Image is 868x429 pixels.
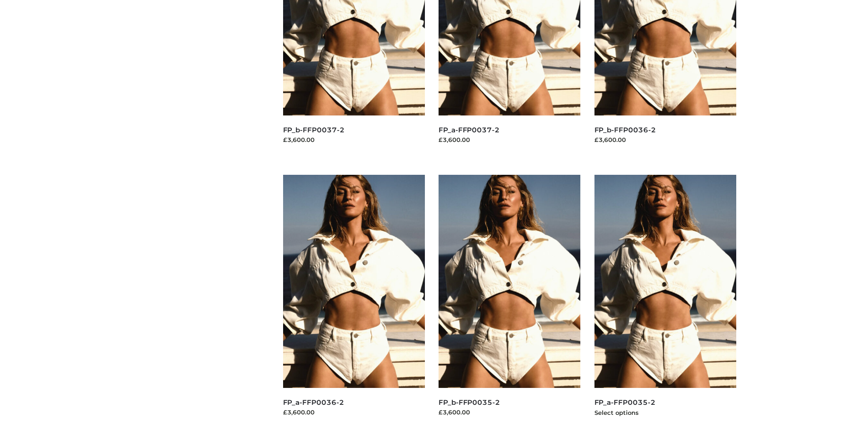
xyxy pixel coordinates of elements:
a: FP_a-FFP0037-2 [439,126,500,134]
a: Select options [594,409,639,416]
div: £3,600.00 [439,135,581,144]
a: FP_a-FFP0036-2 [283,398,344,407]
a: FP_b-FFP0035-2 [439,398,500,407]
a: FP_b-FFP0036-2 [594,126,656,134]
div: £3,600.00 [439,408,581,417]
div: £3,600.00 [283,135,425,144]
div: £3,600.00 [283,408,425,417]
a: FP_b-FFP0037-2 [283,126,345,134]
div: £3,600.00 [594,135,737,144]
a: FP_a-FFP0035-2 [594,398,656,407]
